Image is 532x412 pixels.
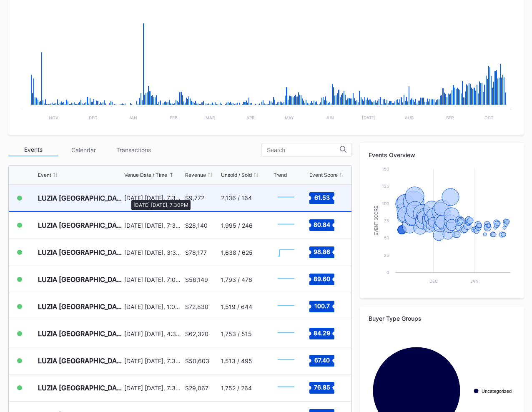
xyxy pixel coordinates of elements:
text: 75 [384,218,389,223]
text: Jun [326,115,334,120]
text: 50 [384,235,389,240]
text: 84.29 [314,329,330,337]
div: $50,603 [185,357,209,364]
div: 1,638 / 625 [221,249,253,256]
svg: Chart title [369,165,515,290]
div: 2,136 / 164 [221,194,252,201]
text: 125 [382,183,389,188]
div: Unsold / Sold [221,172,252,178]
text: 89.60 [314,275,330,282]
div: [DATE] [DATE], 1:00PM [124,303,183,310]
text: Feb [170,115,178,120]
text: Event Score [374,206,379,236]
div: 1,513 / 495 [221,357,252,364]
text: Apr [246,115,255,120]
div: [DATE] [DATE], 7:30PM [124,194,183,201]
div: Trend [274,172,287,178]
svg: Chart title [274,296,299,317]
svg: Chart title [274,377,299,398]
div: Buyer Type Groups [369,315,515,322]
text: May [285,115,294,120]
text: 98.86 [314,248,330,255]
text: [DATE] [362,115,376,120]
svg: Chart title [274,269,299,290]
text: 100 [382,201,389,206]
text: Jan [129,115,137,120]
text: Mar [206,115,215,120]
text: 76.85 [314,384,330,391]
div: [DATE] [DATE], 7:30PM [124,357,183,364]
div: $56,149 [185,276,208,283]
div: LUZIA [GEOGRAPHIC_DATA] [DATE] Afternoon [38,248,122,256]
div: $72,830 [185,303,208,310]
div: LUZIA [GEOGRAPHIC_DATA] [DATE] Evening [38,384,122,392]
div: Event [38,172,51,178]
div: Venue Date / Time [124,172,167,178]
text: 80.84 [314,221,330,228]
input: Search [267,147,340,153]
text: Dec [89,115,97,120]
div: [DATE] [DATE], 7:30PM [124,384,183,392]
div: LUZIA [GEOGRAPHIC_DATA] [DATE] Evening [38,357,122,365]
svg: Chart title [274,188,299,209]
div: $29,067 [185,384,208,392]
div: [DATE] [DATE], 3:30PM [124,249,183,256]
div: Event Score [309,172,338,178]
div: $62,320 [185,330,208,337]
text: 100.7 [314,302,330,309]
div: LUZIA [GEOGRAPHIC_DATA] [DATE] Evening [38,221,122,229]
div: LUZIA [GEOGRAPHIC_DATA] [DATE] Evening [38,329,122,338]
div: 1,752 / 264 [221,384,252,392]
div: Revenue [185,172,206,178]
svg: Chart title [274,350,299,371]
text: Dec [429,279,438,284]
div: 1,519 / 644 [221,303,252,310]
div: Transactions [108,143,158,156]
div: 1,753 / 515 [221,330,252,337]
div: $9,772 [185,194,204,201]
svg: Chart title [274,323,299,344]
svg: Chart title [274,242,299,263]
text: Aug [405,115,414,120]
div: LUZIA [GEOGRAPHIC_DATA] [DATE] Evening [38,194,122,202]
text: Nov [49,115,58,120]
text: 25 [384,253,389,258]
text: 61.53 [314,193,330,201]
text: Uncategorized [482,389,512,394]
div: 1,995 / 246 [221,222,253,229]
div: Calendar [58,143,108,156]
div: [DATE] [DATE], 7:30PM [124,222,183,229]
text: Sep [446,115,454,120]
div: LUZIA [GEOGRAPHIC_DATA] [DATE] Evening [38,275,122,284]
text: Jan [470,279,479,284]
div: Events Overview [369,151,515,158]
text: 150 [382,166,389,171]
text: 67.40 [314,357,330,364]
div: $28,140 [185,222,208,229]
div: $78,177 [185,249,207,256]
div: LUZIA [GEOGRAPHIC_DATA] [DATE] Afternoon [38,302,122,311]
div: Events [8,143,58,156]
text: Oct [484,115,493,120]
text: 0 [386,270,389,275]
div: [DATE] [DATE], 7:00PM [124,276,183,283]
svg: Chart title [274,215,299,236]
div: 1,793 / 476 [221,276,252,283]
div: [DATE] [DATE], 4:30PM [124,330,183,337]
svg: Chart title [17,1,515,126]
